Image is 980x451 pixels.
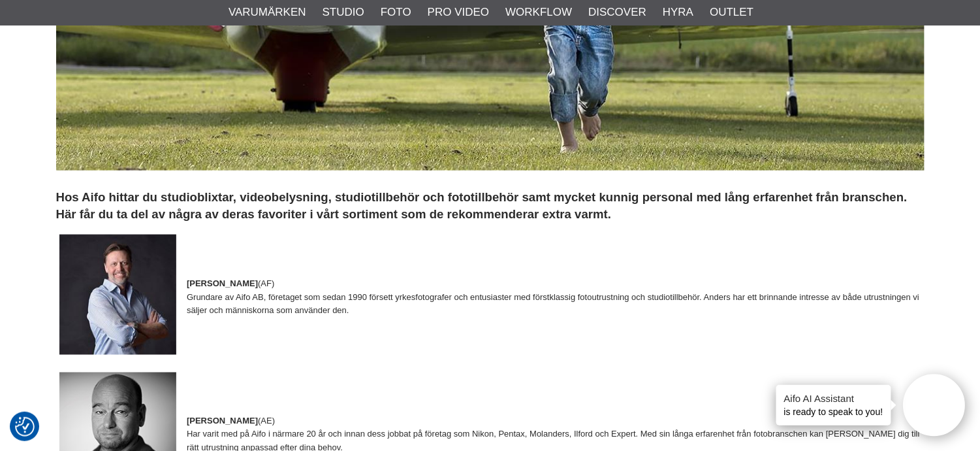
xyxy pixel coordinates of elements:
a: Studio [323,4,364,21]
a: Varumärken [229,4,306,21]
a: Outlet [710,4,753,21]
p: (AF) Grundare av Aifo AB, företaget som sedan 1990 försett yrkesfotografer och entusiaster med fö... [187,277,924,318]
a: Pro Video [428,4,489,21]
strong: [PERSON_NAME] [187,416,258,426]
button: Samtyckesinställningar [15,415,35,439]
img: Revisit consent button [15,417,35,437]
strong: [PERSON_NAME] [187,278,258,288]
a: Hyra [663,4,693,21]
a: Foto [381,4,411,21]
h3: Hos Aifo hittar du studioblixtar, videobelysning, studiotillbehör och fototillbehör samt mycket k... [56,189,925,223]
h4: Aifo AI Assistant [784,392,883,405]
img: Anders Forsslund [59,235,180,356]
a: Discover [588,4,646,21]
div: is ready to speak to you! [776,385,891,426]
a: Workflow [505,4,572,21]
